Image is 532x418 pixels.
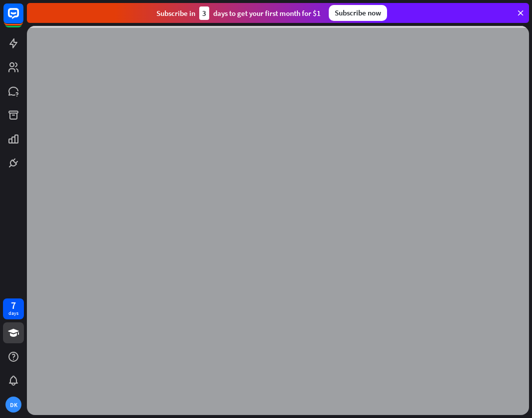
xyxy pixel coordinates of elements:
a: 7 days [3,298,24,319]
div: Subscribe now [329,5,387,21]
div: days [8,310,18,317]
div: 7 [11,301,16,310]
div: 3 [199,6,209,20]
div: Subscribe in days to get your first month for $1 [156,6,321,20]
div: DK [5,397,21,413]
